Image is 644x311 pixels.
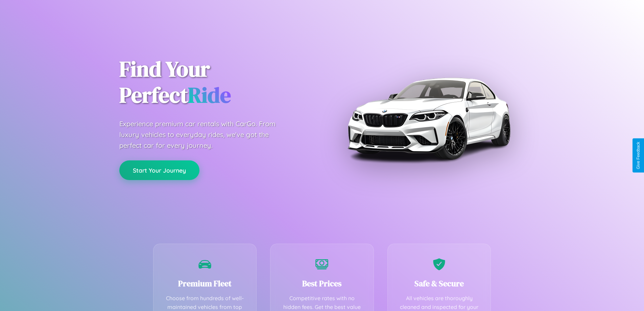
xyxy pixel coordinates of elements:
h3: Safe & Secure [398,278,481,289]
button: Start Your Journey [119,160,199,180]
div: Give Feedback [636,142,641,169]
span: Ride [188,80,231,110]
h1: Find Your Perfect [119,56,312,108]
p: Experience premium car rentals with CarGo. From luxury vehicles to everyday rides, we've got the ... [119,118,288,151]
img: Premium BMW car rental vehicle [344,34,513,203]
h3: Best Prices [281,278,363,289]
h3: Premium Fleet [164,278,246,289]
